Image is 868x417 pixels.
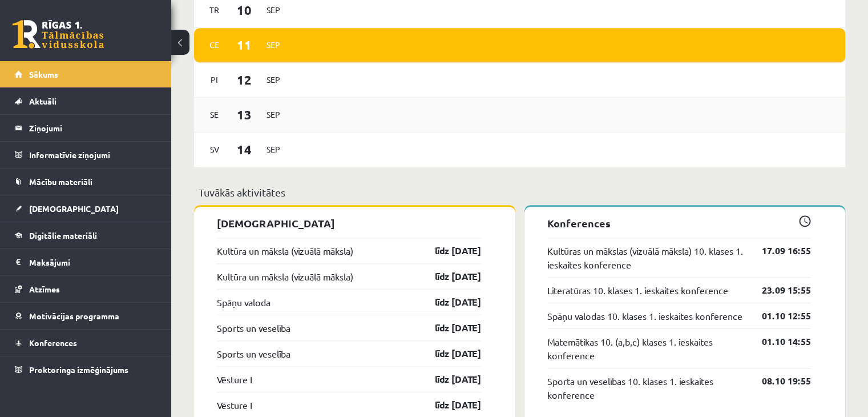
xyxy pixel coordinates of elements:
a: Mācību materiāli [15,169,157,195]
legend: Ziņojumi [29,115,157,141]
span: Proktoringa izmēģinājums [29,364,128,375]
a: līdz [DATE] [415,347,481,360]
span: 10 [227,1,262,19]
span: 13 [227,105,262,124]
span: Digitālie materiāli [29,230,97,240]
a: Vēsture I [217,372,252,386]
span: Sep [261,106,285,123]
a: līdz [DATE] [415,321,481,335]
a: 01.10 12:55 [745,309,811,323]
a: Proktoringa izmēģinājums [15,356,157,383]
a: Motivācijas programma [15,303,157,329]
a: Ziņojumi [15,115,157,141]
span: Pi [203,71,227,89]
span: [DEMOGRAPHIC_DATA] [29,203,119,214]
span: Se [203,106,227,123]
a: līdz [DATE] [415,372,481,386]
legend: Informatīvie ziņojumi [29,142,157,168]
a: līdz [DATE] [415,270,481,283]
span: Motivācijas programma [29,311,119,321]
span: Sep [261,1,285,19]
a: Digitālie materiāli [15,222,157,248]
span: 12 [227,70,262,89]
span: Sep [261,141,285,158]
a: Konferences [15,330,157,356]
span: Atzīmes [29,284,60,294]
a: Informatīvie ziņojumi [15,142,157,168]
a: Spāņu valodas 10. klases 1. ieskaites konference [547,309,742,323]
span: Sep [261,71,285,89]
legend: Maksājumi [29,249,157,275]
a: Sports un veselība [217,347,290,360]
a: Vēsture I [217,398,252,412]
a: Sporta un veselības 10. klases 1. ieskaites konference [547,374,745,402]
span: Sv [203,141,227,158]
a: 01.10 14:55 [745,335,811,348]
a: Atzīmes [15,276,157,302]
span: Tr [203,1,227,19]
p: [DEMOGRAPHIC_DATA] [217,215,481,231]
p: Konferences [547,215,812,231]
a: Rīgas 1. Tālmācības vidusskola [13,20,104,49]
span: Aktuāli [29,96,56,106]
span: Sākums [29,69,58,79]
a: Sports un veselība [217,321,290,335]
a: Literatūras 10. klases 1. ieskaites konference [547,283,728,297]
a: līdz [DATE] [415,244,481,258]
a: Sākums [15,61,157,87]
a: Spāņu valoda [217,295,271,309]
a: Maksājumi [15,249,157,275]
a: [DEMOGRAPHIC_DATA] [15,195,157,222]
a: Kultūras un mākslas (vizuālā māksla) 10. klases 1. ieskaites konference [547,244,745,271]
span: Konferences [29,338,77,348]
span: Ce [203,36,227,54]
a: Aktuāli [15,88,157,114]
a: Kultūra un māksla (vizuālā māksla) [217,270,353,283]
a: līdz [DATE] [415,295,481,309]
a: 08.10 19:55 [745,374,811,388]
span: Mācību materiāli [29,177,92,187]
a: 23.09 15:55 [745,283,811,297]
span: 14 [227,140,262,159]
span: Sep [261,36,285,54]
span: 11 [227,35,262,54]
a: Kultūra un māksla (vizuālā māksla) [217,244,353,258]
a: 17.09 16:55 [745,244,811,258]
p: Tuvākās aktivitātes [199,185,841,200]
a: līdz [DATE] [415,398,481,412]
a: Matemātikas 10. (a,b,c) klases 1. ieskaites konference [547,335,745,362]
